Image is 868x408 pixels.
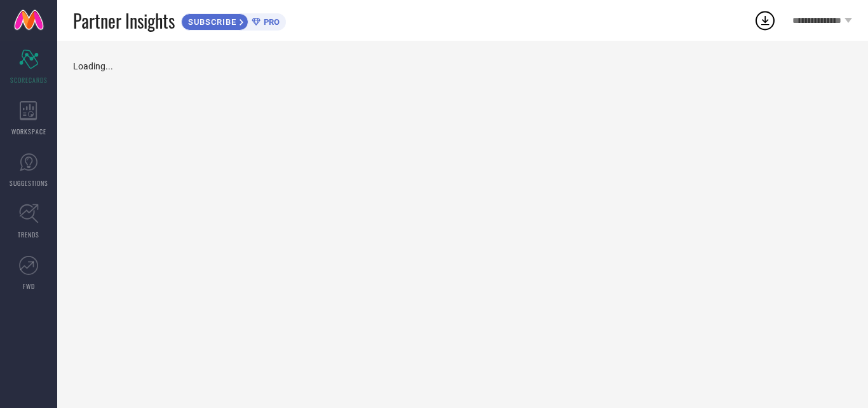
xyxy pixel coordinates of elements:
span: WORKSPACE [11,127,46,136]
span: SUGGESTIONS [10,178,48,188]
span: SCORECARDS [10,75,48,85]
span: PRO [261,17,280,27]
span: TRENDS [18,230,39,239]
span: Partner Insights [73,8,175,34]
span: Loading... [73,61,113,71]
a: SUBSCRIBEPRO [181,10,286,31]
span: SUBSCRIBE [182,17,240,27]
div: Open download list [754,9,776,32]
span: FWD [23,281,35,291]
